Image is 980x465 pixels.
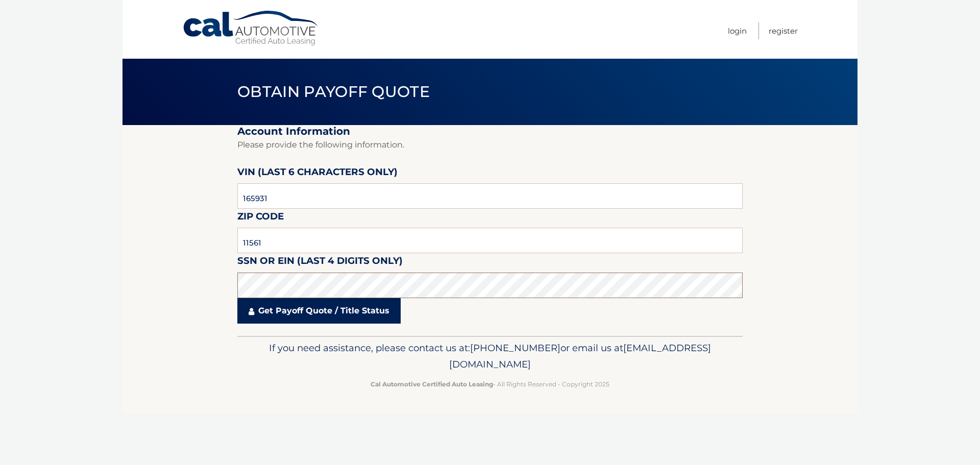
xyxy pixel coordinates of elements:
[371,380,493,388] strong: Cal Automotive Certified Auto Leasing
[237,125,743,138] h2: Account Information
[237,209,284,228] label: Zip Code
[237,253,403,272] label: SSN or EIN (last 4 digits only)
[182,10,320,46] a: Cal Automotive
[244,340,736,373] p: If you need assistance, please contact us at: or email us at
[237,82,430,101] span: Obtain Payoff Quote
[244,379,736,389] p: - All Rights Reserved - Copyright 2025
[237,298,401,324] a: Get Payoff Quote / Title Status
[470,342,560,354] span: [PHONE_NUMBER]
[728,22,747,39] a: Login
[237,138,743,152] p: Please provide the following information.
[237,164,398,183] label: VIN (last 6 characters only)
[769,22,798,39] a: Register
